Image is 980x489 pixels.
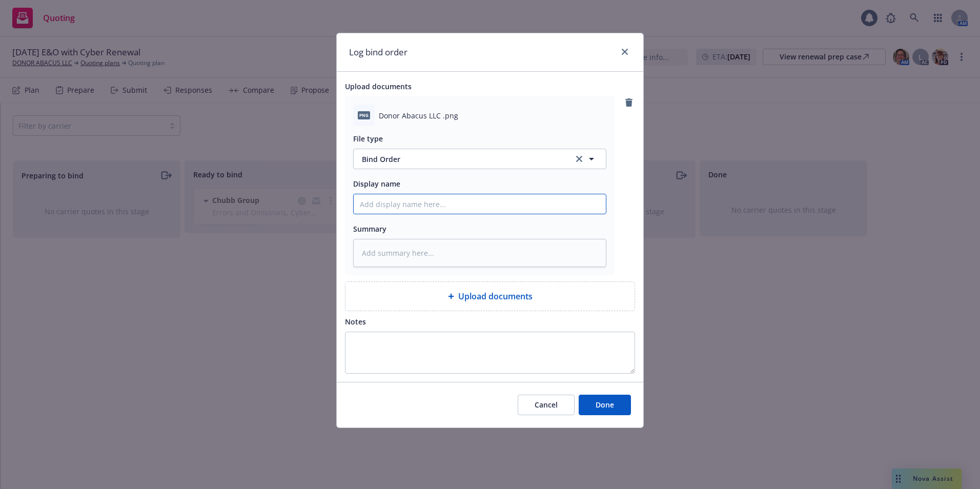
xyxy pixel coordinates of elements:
[518,395,575,415] button: Cancel
[362,154,563,165] span: Bind Order
[353,134,383,144] span: File type
[345,281,635,311] div: Upload documents
[596,400,614,410] span: Done
[353,149,606,169] button: Bind Orderclear selection
[379,110,458,121] span: Donor Abacus LLC .png
[579,395,631,415] button: Done
[345,81,412,91] span: Upload documents
[345,317,366,327] span: Notes
[458,290,533,302] span: Upload documents
[358,111,370,119] span: png
[353,224,386,234] span: Summary
[349,46,407,59] h1: Log bind order
[623,96,635,109] a: remove
[354,194,606,214] input: Add display name here...
[573,153,585,165] a: clear selection
[353,179,400,189] span: Display name
[619,46,631,58] a: close
[535,400,558,410] span: Cancel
